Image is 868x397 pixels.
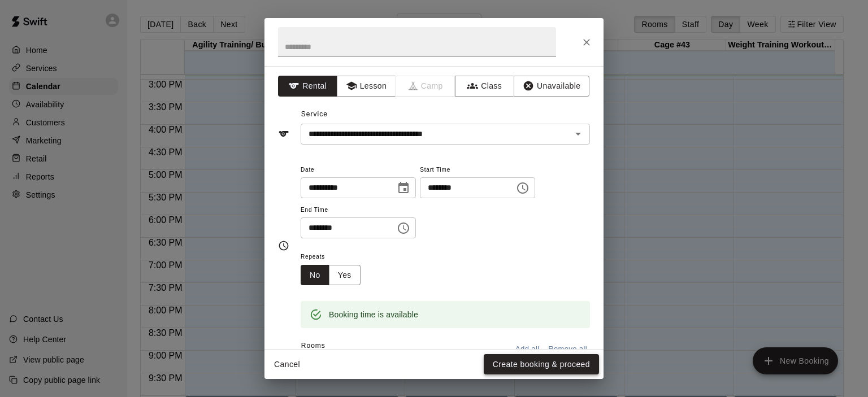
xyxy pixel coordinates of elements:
[278,240,289,251] svg: Timing
[392,177,415,199] button: Choose date, selected date is Oct 9, 2025
[545,341,590,358] button: Remove all
[420,163,535,178] span: Start Time
[455,76,514,97] button: Class
[396,76,455,97] span: Camps can only be created in the Services page
[301,265,329,286] button: No
[301,342,325,350] span: Rooms
[301,203,416,218] span: End Time
[514,76,589,97] button: Unavailable
[301,265,361,286] div: outlined button group
[576,32,597,53] button: Close
[570,126,586,142] button: Open
[484,354,599,375] button: Create booking & proceed
[509,341,545,358] button: Add all
[329,304,418,325] div: Booking time is available
[269,354,305,375] button: Cancel
[337,76,396,97] button: Lesson
[511,177,534,199] button: Choose time, selected time is 4:30 PM
[329,265,361,286] button: Yes
[301,163,416,178] span: Date
[278,128,289,139] svg: Service
[278,76,337,97] button: Rental
[301,110,328,118] span: Service
[392,217,415,239] button: Choose time, selected time is 8:30 PM
[301,250,370,265] span: Repeats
